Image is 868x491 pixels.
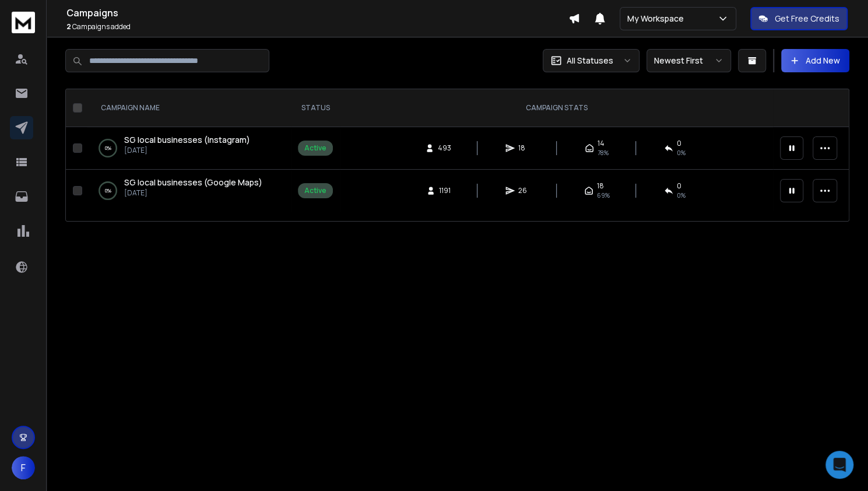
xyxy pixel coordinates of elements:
[12,456,35,479] button: F
[598,139,605,148] span: 14
[677,191,686,200] span: 0 %
[304,186,326,195] div: Active
[567,55,613,66] p: All Statuses
[124,177,262,188] a: SG local businesses (Google Maps)
[12,12,35,33] img: logo
[124,188,262,198] p: [DATE]
[597,181,604,191] span: 18
[438,143,451,153] span: 493
[105,185,111,197] p: 0 %
[340,89,773,127] th: CAMPAIGN STATS
[750,7,848,30] button: Get Free Credits
[677,139,681,148] span: 0
[627,13,688,24] p: My Workspace
[518,143,530,153] span: 18
[677,181,681,191] span: 0
[66,6,568,20] h1: Campaigns
[304,143,326,153] div: Active
[597,191,610,200] span: 69 %
[105,142,111,154] p: 0 %
[781,49,849,72] button: Add New
[87,89,291,127] th: CAMPAIGN NAME
[87,127,291,170] td: 0%SG local businesses (Instagram)[DATE]
[124,146,250,155] p: [DATE]
[598,148,609,157] span: 78 %
[439,186,451,195] span: 1191
[66,22,568,31] p: Campaigns added
[291,89,340,127] th: STATUS
[518,186,530,195] span: 26
[66,22,71,31] span: 2
[124,134,250,146] a: SG local businesses (Instagram)
[775,13,839,24] p: Get Free Credits
[87,170,291,212] td: 0%SG local businesses (Google Maps)[DATE]
[646,49,731,72] button: Newest First
[677,148,686,157] span: 0 %
[825,451,853,479] div: Open Intercom Messenger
